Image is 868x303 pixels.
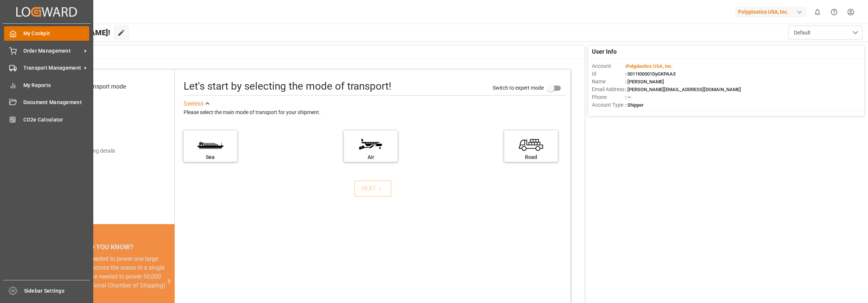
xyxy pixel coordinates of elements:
button: open menu [788,26,862,40]
span: : Shipper [625,102,644,108]
div: Select transport mode [68,82,126,91]
span: Account [592,62,625,70]
span: : 0011t00001DyGKPAA3 [625,71,676,77]
a: Document Management [4,95,89,110]
span: Sidebar Settings [24,287,90,295]
button: NEXT [354,180,391,197]
div: Polyplastics USA, Inc. [735,7,806,17]
span: : [PERSON_NAME][EMAIL_ADDRESS][DOMAIN_NAME] [625,87,741,92]
div: See less [184,99,204,108]
div: Air [348,153,394,161]
span: : [PERSON_NAME] [625,79,664,84]
div: Road [508,153,554,161]
span: : — [625,94,631,100]
span: Switch to expert mode [493,85,544,91]
a: CO2e Calculator [4,112,89,127]
div: DID YOU KNOW? [43,240,175,254]
span: Document Management [23,99,90,106]
button: show 0 new notifications [809,4,826,20]
span: User Info [592,47,617,56]
span: Hello [PERSON_NAME]! [31,26,110,40]
span: My Reports [23,81,90,89]
span: Phone [592,93,625,101]
div: Let's start by selecting the mode of transport! [184,79,391,94]
div: Sea [187,153,234,161]
a: My Cockpit [4,26,89,41]
span: : [625,63,673,69]
span: Default [794,29,811,37]
span: Name [592,78,625,86]
span: CO2e Calculator [23,116,90,124]
div: NEXT [361,184,384,193]
span: Email Address [592,86,625,93]
button: Polyplastics USA, Inc. [735,5,809,19]
span: Polyplastics USA, Inc. [626,63,673,69]
span: Transport Management [23,64,82,72]
div: The energy needed to power one large container ship across the ocean in a single day is the same ... [52,254,166,290]
a: My Reports [4,78,89,92]
div: Add shipping details [69,147,115,155]
span: My Cockpit [23,30,90,37]
div: Please select the main mode of transport for your shipment. [184,108,565,117]
span: Account Type [592,101,625,109]
span: Id [592,70,625,78]
button: Help Center [826,4,842,20]
span: Order Management [23,47,82,55]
